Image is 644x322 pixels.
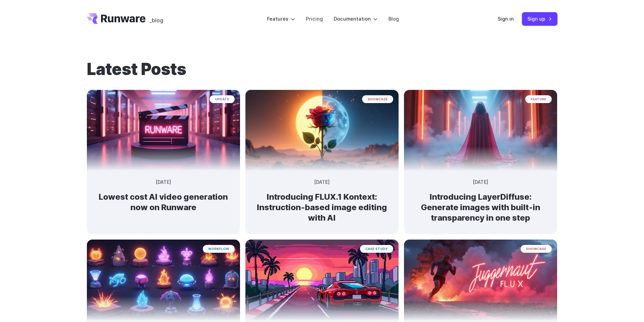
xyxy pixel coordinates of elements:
[87,59,557,79] h1: Latest Posts
[498,15,514,23] a: Sign in
[87,166,240,224] a: Neon-lit movie clapperboard with the word 'RUNWARE' in a futuristic server room update [DATE] Low...
[245,90,399,171] img: Surreal rose in a desert landscape, split between day and night with the sun and moon aligned beh...
[87,240,240,321] img: An array of glowing, stylized elemental orbs and flames in various containers and stands, depicte...
[525,95,552,103] span: feature
[334,15,378,23] label: Documentation
[404,240,557,321] img: creative ad image of powerful runner leaving a trail of pink smoke and sparks, speed, lights floa...
[521,245,552,253] span: showcase
[473,179,488,186] time: [DATE]
[362,95,393,103] span: showcase
[314,179,330,186] time: [DATE]
[256,192,388,223] h2: Introducing FLUX.1 Kontext: Instruction-based image editing with AI
[404,166,557,234] a: A cloaked figure made entirely of bending light and heat distortion, slightly warping the scene b...
[210,95,235,103] span: update
[388,15,399,23] a: Blog
[87,90,240,171] img: Neon-lit movie clapperboard with the word 'RUNWARE' in a futuristic server room
[245,166,399,234] a: Surreal rose in a desert landscape, split between day and night with the sun and moon aligned beh...
[522,12,557,25] a: Sign up
[360,245,393,253] span: case study
[87,13,146,24] a: Go to /
[404,90,557,171] img: A cloaked figure made entirely of bending light and heat distortion, slightly warping the scene b...
[98,192,229,213] h2: Lowest cost AI video generation now on Runware
[156,179,171,186] time: [DATE]
[203,245,235,253] span: workflow
[149,18,163,23] span: _blog
[245,240,399,321] img: a red sports car on a futuristic highway with a sunset and city skyline in the background, styled...
[267,15,295,23] label: Features
[415,192,546,223] h2: Introducing LayerDiffuse: Generate images with built-in transparency in one step
[306,15,323,23] a: Pricing
[149,13,163,24] a: _blog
